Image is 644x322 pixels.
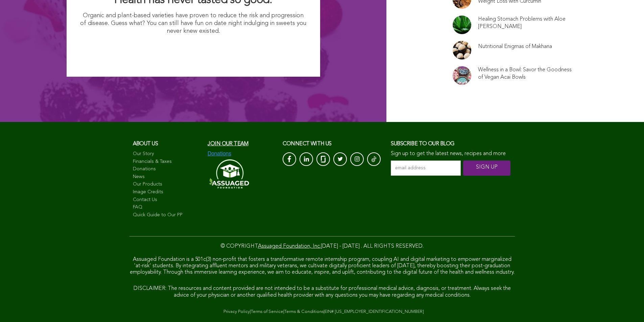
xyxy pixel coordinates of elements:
a: Terms of Service [251,309,283,314]
a: EIN# [US_EMPLOYER_IDENTIFICATION_NUMBER] [325,309,424,314]
span: © COPYRIGHT [DATE] - [DATE] . ALL RIGHTS RESERVED. [221,244,424,249]
img: Donations [208,151,231,157]
div: | | | [129,308,515,315]
a: Wellness in a Bowl: Savor the Goodness of Vegan Acai Bowls [478,66,572,81]
a: Terms & Conditions [284,309,324,314]
span: About us [133,141,158,147]
input: email address [391,160,461,176]
a: Financials & Taxes [133,158,201,165]
span: Assuaged Foundation is a 501c(3) non-profit that fosters a transformative remote internship progr... [130,257,515,275]
a: Nutritional Enigmas of Makhana [478,43,552,50]
p: Organic and plant-based varieties have proven to reduce the risk and progression of disease. Gues... [80,12,307,35]
img: I Want Organic Shopping For Less [127,39,260,63]
a: Image Credits [133,189,201,196]
span: DISCLAIMER: The resources and content provided are not intended to be a substitute for profession... [134,286,511,298]
iframe: Chat Widget [610,290,644,322]
a: Contact Us [133,197,201,203]
h3: Subscribe to our blog [391,139,511,149]
a: Quick Guide to Our PP [133,212,201,219]
img: Tik-Tok-Icon [372,156,376,163]
img: glassdoor_White [321,156,326,163]
a: Healing Stomach Problems with Aloe [PERSON_NAME] [478,16,572,30]
input: SIGN UP [463,160,510,176]
img: Assuaged-Foundation-Logo-White [208,157,249,191]
span: CONNECT with us [283,141,332,147]
a: Assuaged Foundation, Inc. [258,244,321,249]
a: Donations [133,166,201,173]
a: Our Products [133,181,201,188]
p: Sign up to get the latest news, recipes and more [391,151,511,157]
a: News [133,174,201,180]
a: Our Story [133,151,201,157]
a: Privacy Policy [223,309,250,314]
a: Join our team [208,141,248,147]
a: FAQ [133,204,201,211]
